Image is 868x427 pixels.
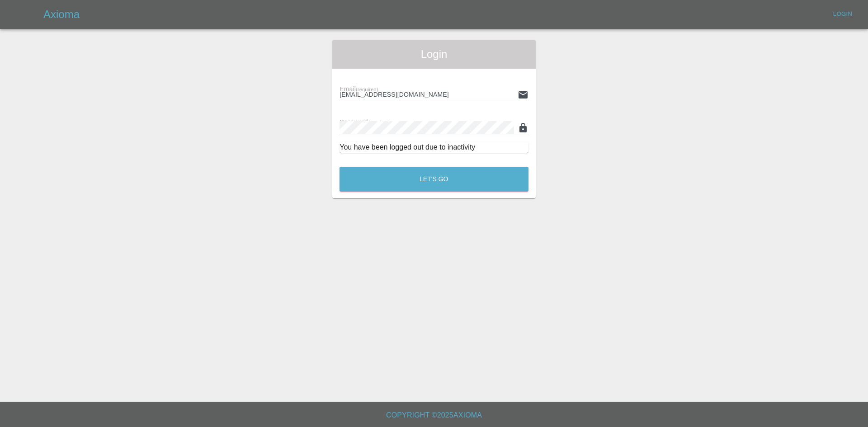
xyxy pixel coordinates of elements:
[43,7,80,22] h5: Axioma
[340,85,378,93] span: Email
[340,118,390,126] span: Password
[340,47,528,61] span: Login
[368,120,391,125] small: (required)
[340,142,528,153] div: You have been logged out due to inactivity
[340,167,528,192] button: Let's Go
[356,87,378,92] small: (required)
[828,7,857,21] a: Login
[7,409,861,422] h6: Copyright © 2025 Axioma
